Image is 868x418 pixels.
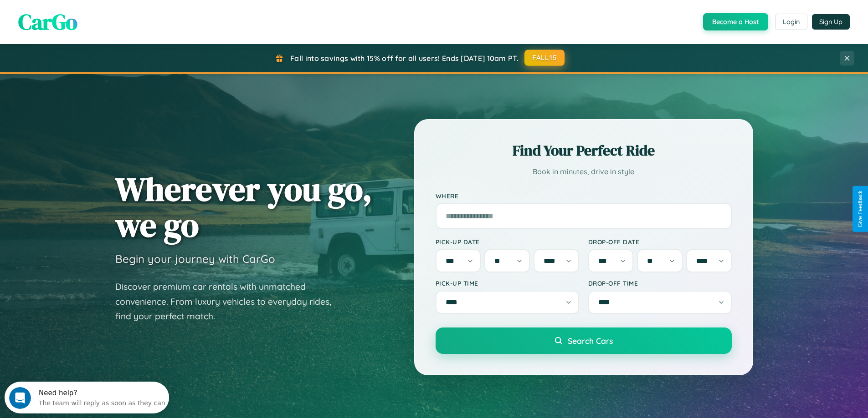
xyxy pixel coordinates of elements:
[812,14,850,30] button: Sign Up
[18,7,77,37] span: CarGo
[115,252,275,266] h3: Begin your journey with CarGo
[568,336,613,346] span: Search Cars
[703,13,768,30] button: Become a Host
[436,165,732,178] p: Book in minutes, drive in style
[34,8,161,15] div: Need help?
[436,238,579,246] label: Pick-up Date
[436,141,732,161] h2: Find Your Perfect Ride
[9,387,31,409] iframe: Intercom live chat
[588,279,732,287] label: Drop-off Time
[4,4,169,29] div: Open Intercom Messenger
[115,279,343,324] p: Discover premium car rentals with unmatched convenience. From luxury vehicles to everyday rides, ...
[5,382,169,413] iframe: Intercom live chat discovery launcher
[436,279,579,287] label: Pick-up Time
[436,327,732,354] button: Search Cars
[34,15,161,25] div: The team will reply as soon as they can
[436,192,732,200] label: Where
[115,171,372,243] h1: Wherever you go, we go
[857,191,863,227] div: Give Feedback
[588,238,732,246] label: Drop-off Date
[775,14,807,30] button: Login
[524,50,565,66] button: FALL15
[290,54,519,63] span: Fall into savings with 15% off for all users! Ends [DATE] 10am PT.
